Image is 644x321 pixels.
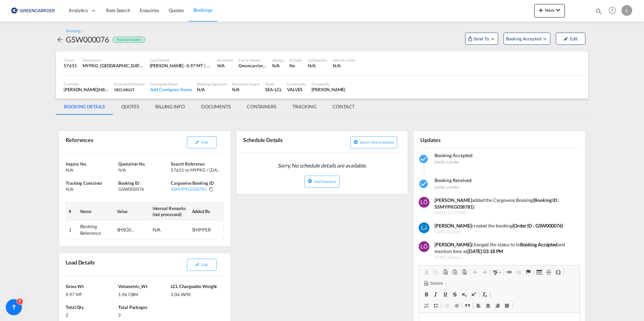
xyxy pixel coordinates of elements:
[118,284,148,289] span: Volumetric_Wt
[452,301,461,310] a: Increase Indent
[350,136,397,148] button: icon-plus-circleSelect new schedule
[195,140,200,144] md-icon: icon-pencil
[217,58,233,63] div: Incoterms
[434,255,575,260] span: [DATE] 6:48pm
[112,37,145,43] div: Booking Accepted
[553,268,563,277] a: Insert Special Character
[493,301,502,310] a: Align Right
[556,33,585,45] button: icon-pencilEdit
[607,5,618,16] span: Help
[419,241,429,252] img: Z5kU9ROgAAAABJRU5ErkJggg==
[66,310,117,318] div: 2
[217,63,225,69] div: N/A
[434,242,472,247] b: [PERSON_NAME]
[514,268,523,277] a: Unlink
[64,86,109,93] div: [PERSON_NAME]
[83,58,144,63] div: Destination
[193,99,239,115] md-tab-item: DOCUMENTS
[621,5,632,16] div: L
[465,33,498,45] button: Open demo menu
[287,86,306,93] div: VALVES
[201,140,208,144] span: Edit
[308,63,327,69] div: N/A
[265,81,282,86] div: Mode
[150,58,212,63] div: Load Details
[64,256,97,274] div: Load Details
[171,284,217,289] span: LCL Chargeable Weight
[265,86,282,93] div: SEA-LCL
[150,81,192,86] div: Consignee Name
[360,140,394,144] span: Select new schedule
[56,34,66,45] div: icon-arrow-left
[187,136,217,148] button: icon-pencilEdit
[66,180,102,186] span: Tracking Container
[434,210,575,216] span: [DATE] 01:19 PM
[459,268,469,277] a: Paste from Word
[56,36,64,44] md-icon: icon-arrow-left
[537,6,545,14] md-icon: icon-plus 400-fg
[523,268,533,277] a: Anchor
[56,99,363,115] md-pagination-wrapper: Use the left and right arrow keys to navigate between tabs
[471,268,480,277] a: Undo (Ctrl+Z)
[534,4,565,17] button: icon-plus 400-fgNewicon-chevron-down
[118,186,169,192] div: GSW000076
[422,268,431,277] a: Cut (Ctrl+X)
[187,259,217,271] button: icon-pencilEdit
[450,290,459,299] a: Strikethrough
[118,305,148,310] span: Total Packages
[201,262,208,267] span: Edit
[480,268,489,277] a: Redo (Ctrl+Y)
[118,161,146,167] span: Quotation No.
[504,33,550,45] button: Open demo menu
[314,179,336,184] span: Add Schedule
[554,6,562,14] md-icon: icon-chevron-down
[147,99,193,115] md-tab-item: BILLING INFO
[491,268,503,277] a: Spell Check As You Type
[150,202,189,220] th: Internal Remarks (not processed)
[98,87,157,92] span: [PERSON_NAME] Linieagenturer AB
[117,226,137,233] div: SHSG00076952
[197,86,226,93] div: N/A
[66,284,84,289] span: Gross Wt
[114,202,150,220] th: Value
[169,7,184,13] span: Quotes
[474,301,483,310] a: Align Left
[434,223,472,228] b: [PERSON_NAME]
[419,222,429,233] img: K3g1qgAAAAZJREFUAwDpYto9dfkbFgAAAABJRU5ErkJggg==
[434,152,473,158] span: Booking Accepted
[324,99,363,115] md-tab-item: CONTACT
[308,179,312,183] md-icon: icon-plus-circle
[56,99,113,115] md-tab-item: BOOKING DETAILS
[441,268,450,277] a: Paste (Ctrl+V)
[153,226,173,233] div: N/A
[429,281,443,286] span: Source
[469,290,478,299] a: Superscript
[512,223,563,228] b: (Order ID : GSW000076)
[333,58,355,63] div: Delivery Date
[353,140,358,144] md-icon: icon-plus-circle
[66,290,117,297] div: 0.97 MT
[272,63,284,69] div: N/A
[434,197,575,210] div: added the Cargowise Booking
[419,197,429,208] img: Z5kU9ROgAAAABJRU5ErkJggg==
[434,222,575,229] div: created the booking
[171,161,204,167] span: Search Reference
[607,5,621,17] div: Help
[537,7,562,13] span: New
[66,220,77,239] td: 1
[66,305,84,310] span: Total Qty
[238,63,267,69] div: Greencarrier Consolidators
[150,63,212,69] div: [PERSON_NAME] : 0.97 MT | Volumetric Wt : 1.06 CBM | Chargeable Wt : 1.06 W/M
[304,176,339,188] button: icon-plus-circleAdd Schedule
[312,81,346,86] div: Created By
[272,58,284,63] div: Voyage
[106,7,130,13] span: Rate Search
[463,301,472,310] a: Block Quote
[535,268,544,277] a: Table
[83,63,144,69] div: MYPKG, Port Klang (Pelabuhan Klang), Malaysia, South East Asia, Asia Pacific
[506,35,542,42] span: Booking Accepted
[114,87,135,92] span: HECLINGOT
[232,86,260,93] div: N/A
[434,229,575,235] span: [DATE] 5:30pm
[459,290,469,299] a: Subscript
